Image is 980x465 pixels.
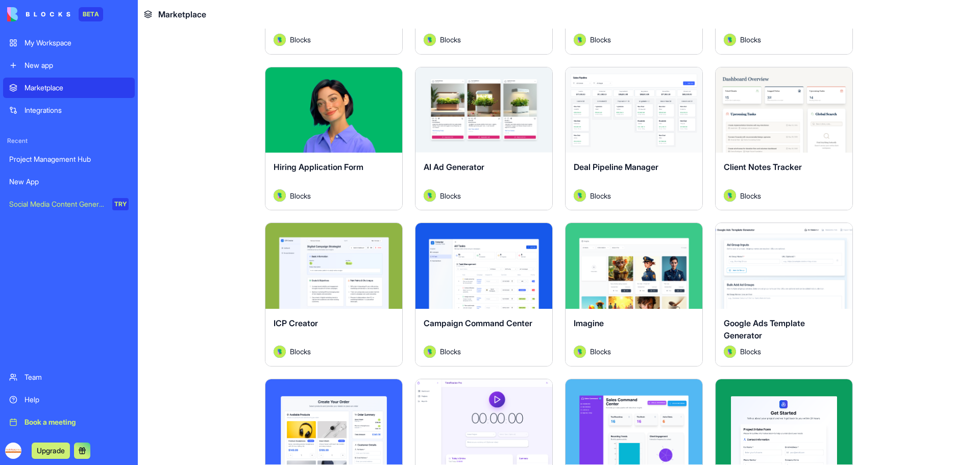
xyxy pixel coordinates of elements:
[32,445,70,455] a: Upgrade
[424,162,484,172] span: AI Ad Generator
[740,34,761,45] span: Blocks
[415,223,553,366] a: Campaign Command CenterAvatarBlocks
[9,154,129,164] div: Project Management Hub
[565,223,703,366] a: ImagineAvatarBlocks
[274,189,286,202] img: Avatar
[590,190,611,201] span: Blocks
[112,198,129,210] div: TRY
[3,137,135,145] span: Recent
[440,346,461,357] span: Blocks
[3,55,135,76] a: New app
[9,177,129,187] div: New App
[274,162,363,172] span: Hiring Application Form
[724,189,736,202] img: Avatar
[24,395,129,405] div: Help
[590,346,611,357] span: Blocks
[724,34,736,46] img: Avatar
[424,318,532,328] span: Campaign Command Center
[724,318,805,340] span: Google Ads Template Generator
[3,389,135,410] a: Help
[265,67,403,211] a: Hiring Application FormAvatarBlocks
[290,34,311,45] span: Blocks
[24,417,129,427] div: Book a meeting
[440,190,461,201] span: Blocks
[24,105,129,115] div: Integrations
[274,6,355,29] span: Social Media Content Generator
[290,346,311,357] span: Blocks
[3,78,135,98] a: Marketplace
[3,149,135,169] a: Project Management Hub
[574,34,586,46] img: Avatar
[565,67,703,211] a: Deal Pipeline ManagerAvatarBlocks
[724,346,736,358] img: Avatar
[424,34,436,46] img: Avatar
[740,346,761,357] span: Blocks
[715,67,853,211] a: Client Notes TrackerAvatarBlocks
[265,223,403,366] a: ICP CreatorAvatarBlocks
[7,7,70,21] img: logo
[24,38,129,48] div: My Workspace
[158,8,206,20] span: Marketplace
[290,190,311,201] span: Blocks
[24,372,129,382] div: Team
[274,318,318,328] span: ICP Creator
[3,194,135,214] a: Social Media Content GeneratorTRY
[3,172,135,192] a: New App
[590,34,611,45] span: Blocks
[3,33,135,53] a: My Workspace
[574,189,586,202] img: Avatar
[9,199,105,209] div: Social Media Content Generator
[740,190,761,201] span: Blocks
[424,346,436,358] img: Avatar
[79,7,103,21] div: BETA
[715,223,853,366] a: Google Ads Template GeneratorAvatarBlocks
[574,318,604,328] span: Imagine
[415,67,553,211] a: AI Ad GeneratorAvatarBlocks
[440,34,461,45] span: Blocks
[724,162,802,172] span: Client Notes Tracker
[3,100,135,120] a: Integrations
[274,34,286,46] img: Avatar
[3,412,135,432] a: Book a meeting
[24,60,129,70] div: New app
[3,367,135,387] a: Team
[7,7,103,21] a: BETA
[574,162,658,172] span: Deal Pipeline Manager
[32,443,70,459] button: Upgrade
[274,346,286,358] img: Avatar
[24,83,129,93] div: Marketplace
[574,346,586,358] img: Avatar
[424,189,436,202] img: Avatar
[5,443,21,459] img: ACg8ocL4mJ8el1uOzF-yDGeMUeSl1ndC4F0W_rHImDTzh_Q2Or6T_v41-g=s96-c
